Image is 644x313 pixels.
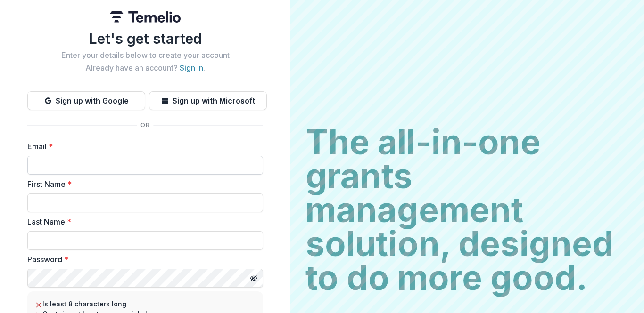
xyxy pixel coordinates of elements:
[27,141,257,152] label: Email
[180,63,203,72] a: Sign in
[27,216,257,227] label: Last Name
[35,299,256,309] li: Is least 8 characters long
[110,11,181,23] img: Temelio
[246,271,261,286] button: Toggle password visibility
[27,64,263,72] h2: Already have an account? .
[27,30,263,47] h1: Let's get started
[27,178,257,190] label: First Name
[27,91,145,110] button: Sign up with Google
[149,91,267,110] button: Sign up with Microsoft
[27,51,263,60] h2: Enter your details below to create your account
[27,254,257,265] label: Password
